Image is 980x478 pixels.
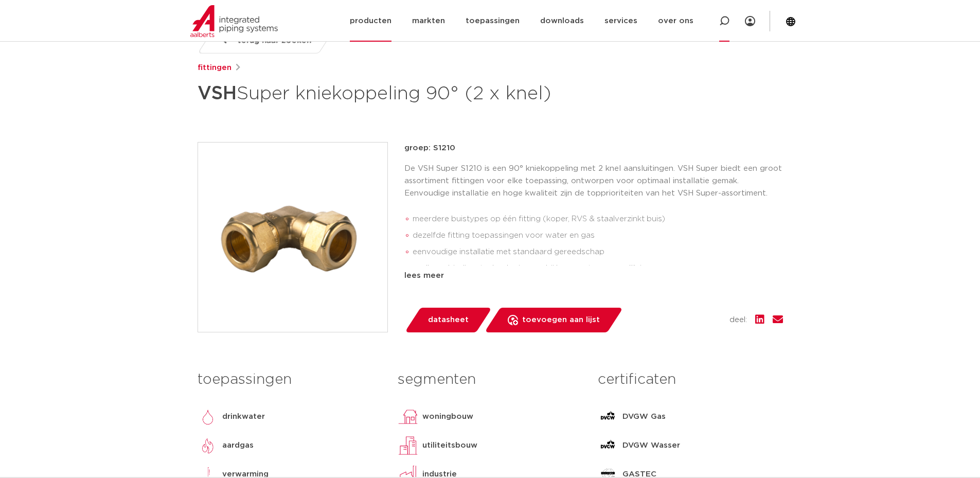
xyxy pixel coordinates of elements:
p: aardgas [222,439,254,452]
div: lees meer [404,270,783,282]
h3: toepassingen [198,369,382,390]
img: DVGW Wasser [598,435,618,456]
a: datasheet [404,308,492,332]
img: DVGW Gas [598,406,618,427]
li: dezelfde fitting toepassingen voor water en gas [413,227,783,244]
p: utiliteitsbouw [422,439,477,452]
h1: Super kniekoppeling 90° (2 x knel) [198,78,584,109]
p: groep: S1210 [404,142,783,154]
p: woningbouw [422,411,473,423]
h3: certificaten [598,369,782,390]
img: Product Image for VSH Super kniekoppeling 90° (2 x knel) [198,143,387,332]
img: woningbouw [398,406,418,427]
p: DVGW Gas [622,411,666,423]
p: DVGW Wasser [622,439,680,452]
h3: segmenten [398,369,582,390]
span: datasheet [428,312,469,328]
a: fittingen [198,62,231,74]
li: eenvoudige installatie met standaard gereedschap [413,244,783,260]
img: drinkwater [198,406,218,427]
li: meerdere buistypes op één fitting (koper, RVS & staalverzinkt buis) [413,211,783,227]
span: toevoegen aan lijst [522,312,600,328]
p: drinkwater [222,411,265,423]
img: aardgas [198,435,218,456]
img: utiliteitsbouw [398,435,418,456]
p: De VSH Super S1210 is een 90° kniekoppeling met 2 knel aansluitingen. VSH Super biedt een groot a... [404,163,783,200]
span: deel: [729,314,747,326]
li: snelle verbindingstechnologie waarbij her-montage mogelijk is [413,260,783,277]
strong: VSH [198,84,237,103]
